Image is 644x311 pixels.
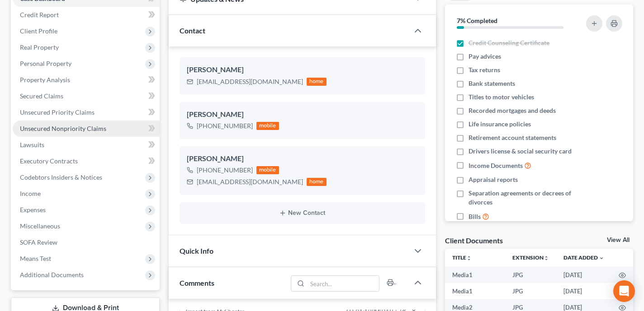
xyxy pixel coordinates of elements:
span: Client Profile [20,27,57,35]
span: Quick Info [180,246,213,255]
span: Drivers license & social security card [469,147,572,156]
span: Personal Property [20,60,71,67]
div: mobile [256,122,279,130]
a: SOFA Review [13,234,160,251]
span: Unsecured Priority Claims [20,108,95,116]
a: Secured Claims [13,88,160,104]
span: Life insurance policies [469,120,531,129]
span: Bank statements [469,79,515,88]
div: mobile [256,166,279,174]
input: Search... [307,276,379,291]
div: [EMAIL_ADDRESS][DOMAIN_NAME] [197,177,303,186]
a: Titleunfold_more [452,254,472,261]
div: [PERSON_NAME] [187,109,418,120]
i: expand_more [599,255,604,261]
span: Contact [180,26,205,35]
div: [PHONE_NUMBER] [197,166,253,175]
span: Lawsuits [20,141,44,149]
span: SOFA Review [20,238,57,246]
strong: 7% Completed [457,17,497,24]
span: Comments [180,279,214,287]
i: unfold_more [544,255,549,261]
td: [DATE] [556,283,611,299]
td: JPG [505,267,556,283]
div: home [307,178,327,186]
span: Secured Claims [20,92,63,100]
span: Expenses [20,206,46,214]
a: Credit Report [13,7,160,23]
span: Property Analysis [20,76,70,84]
span: Real Property [20,43,59,51]
span: Bills [469,212,481,221]
button: New Contact [187,209,418,217]
a: Extensionunfold_more [512,254,549,261]
span: Titles to motor vehicles [469,93,534,102]
span: Unsecured Nonpriority Claims [20,125,106,132]
span: Separation agreements or decrees of divorces [469,189,578,207]
span: Retirement account statements [469,133,556,142]
td: Media1 [445,267,505,283]
a: Lawsuits [13,137,160,153]
a: Unsecured Nonpriority Claims [13,121,160,137]
td: JPG [505,283,556,299]
span: Income [20,190,41,197]
span: Income Documents [469,161,523,170]
div: [PERSON_NAME] [187,153,418,164]
span: Credit Counseling Certificate [469,38,549,47]
span: Pay advices [469,52,501,61]
div: [EMAIL_ADDRESS][DOMAIN_NAME] [197,77,303,86]
div: Open Intercom Messenger [613,280,635,302]
a: Unsecured Priority Claims [13,104,160,121]
div: Client Documents [445,236,503,245]
span: Codebtors Insiders & Notices [20,173,102,181]
td: [DATE] [556,267,611,283]
span: Additional Documents [20,271,84,279]
div: home [307,78,327,86]
span: Means Test [20,255,51,262]
div: [PHONE_NUMBER] [197,121,253,130]
td: Media1 [445,283,505,299]
span: Appraisal reports [469,175,518,184]
span: Tax returns [469,65,500,74]
i: unfold_more [466,255,472,261]
div: [PERSON_NAME] [187,65,418,75]
a: Date Added expand_more [563,254,604,261]
a: View All [607,237,630,243]
a: Property Analysis [13,72,160,88]
span: Recorded mortgages and deeds [469,106,556,115]
span: Executory Contracts [20,157,78,165]
span: Credit Report [20,11,59,19]
a: Executory Contracts [13,153,160,169]
span: Miscellaneous [20,222,60,230]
